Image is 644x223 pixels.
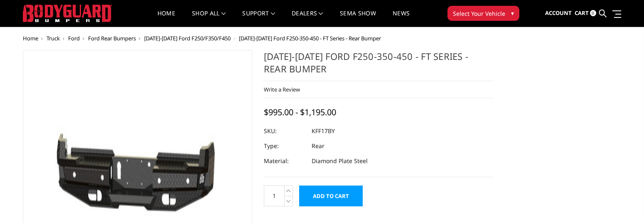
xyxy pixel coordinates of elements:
a: Truck [47,35,60,42]
span: Select Your Vehicle [453,9,505,18]
dd: Diamond Plate Steel [312,154,368,168]
a: [DATE]-[DATE] Ford F250/F350/F450 [144,35,231,42]
span: $995.00 - $1,195.00 [264,107,336,118]
a: shop all [192,10,226,27]
a: Ford [68,35,80,42]
a: Write a Review [264,86,300,93]
span: Cart [575,9,589,17]
a: Ford Rear Bumpers [88,35,136,42]
input: Add to Cart [299,186,363,206]
dt: Material: [264,154,305,168]
a: Support [242,10,275,27]
a: Home [157,10,175,27]
button: Select Your Vehicle [447,6,519,21]
span: [DATE]-[DATE] Ford F250-350-450 - FT Series - Rear Bumper [239,35,381,42]
a: Dealers [292,10,323,27]
img: BODYGUARD BUMPERS [23,5,112,22]
a: Home [23,35,38,42]
a: Cart 0 [575,2,596,25]
dt: Type: [264,139,305,154]
span: ▾ [511,9,514,17]
span: Account [545,9,572,17]
span: 0 [590,10,596,16]
a: News [393,10,410,27]
dt: SKU: [264,124,305,139]
a: SEMA Show [340,10,376,27]
a: Account [545,2,572,25]
dd: Rear [312,139,324,154]
dd: KFF17BY [312,124,335,139]
h1: [DATE]-[DATE] Ford F250-350-450 - FT Series - Rear Bumper [264,50,493,81]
